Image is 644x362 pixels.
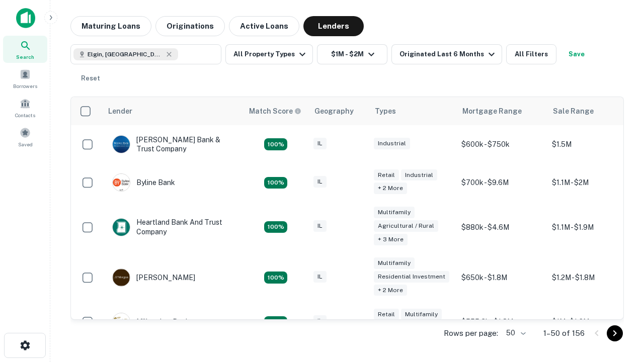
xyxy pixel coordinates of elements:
div: IL [313,220,327,232]
img: picture [113,136,130,153]
button: $1M - $2M [317,44,387,64]
button: Save your search to get updates of matches that match your search criteria. [560,44,593,64]
button: All Property Types [225,44,313,64]
div: Byline Bank [112,173,175,192]
div: IL [313,138,327,149]
div: Capitalize uses an advanced AI algorithm to match your search with the best lender. The match sco... [249,106,301,117]
div: Sale Range [553,105,594,117]
img: picture [113,313,130,330]
div: Agricultural / Rural [374,220,438,232]
button: Maturing Loans [70,16,151,36]
div: Residential Investment [374,271,449,283]
div: Lender [108,105,132,117]
div: Geography [314,105,354,117]
td: $1.5M [547,125,637,163]
button: Originations [155,16,225,36]
div: [PERSON_NAME] [112,268,195,287]
span: Saved [18,140,33,148]
div: Mortgage Range [462,105,522,117]
div: Originated Last 6 Months [399,48,498,60]
div: Industrial [401,169,437,181]
img: picture [113,219,130,236]
span: Contacts [15,111,35,119]
img: picture [113,269,130,286]
div: Industrial [374,138,410,149]
td: $555.3k - $1.8M [456,303,547,341]
th: Types [369,97,456,125]
button: Active Loans [229,16,299,36]
div: Multifamily [374,257,415,269]
div: IL [313,271,327,283]
button: Lenders [303,16,364,36]
div: Matching Properties: 28, hasApolloMatch: undefined [264,138,287,150]
td: $600k - $750k [456,125,547,163]
div: + 2 more [374,183,407,194]
div: Retail [374,169,399,181]
div: Matching Properties: 19, hasApolloMatch: undefined [264,221,287,233]
div: IL [313,315,327,327]
div: + 2 more [374,285,407,296]
td: $700k - $9.6M [456,163,547,202]
img: capitalize-icon.png [16,8,35,28]
div: Matching Properties: 16, hasApolloMatch: undefined [264,316,287,328]
th: Mortgage Range [456,97,547,125]
a: Saved [3,123,47,150]
div: Heartland Bank And Trust Company [112,218,233,236]
th: Geography [308,97,369,125]
td: $1.2M - $1.8M [547,252,637,303]
div: Matching Properties: 16, hasApolloMatch: undefined [264,177,287,189]
td: $1.1M - $1.9M [547,202,637,252]
div: Types [375,105,396,117]
div: Multifamily [401,309,442,320]
div: [PERSON_NAME] Bank & Trust Company [112,135,233,153]
div: 50 [502,326,527,340]
iframe: Chat Widget [594,249,644,298]
div: Millennium Bank [112,313,190,331]
span: Search [16,53,34,61]
div: Retail [374,309,399,320]
div: IL [313,176,327,188]
td: $650k - $1.8M [456,252,547,303]
a: Contacts [3,94,47,121]
div: Multifamily [374,207,415,218]
div: + 3 more [374,234,408,245]
th: Lender [102,97,243,125]
div: Matching Properties: 24, hasApolloMatch: undefined [264,271,287,284]
td: $880k - $4.6M [456,202,547,252]
td: $1M - $1.6M [547,303,637,341]
span: Elgin, [GEOGRAPHIC_DATA], [GEOGRAPHIC_DATA] [88,50,163,59]
span: Borrowers [13,82,37,90]
a: Search [3,36,47,63]
p: Rows per page: [444,327,498,339]
th: Sale Range [547,97,637,125]
button: Reset [74,68,107,88]
button: Go to next page [607,325,623,341]
td: $1.1M - $2M [547,163,637,202]
img: picture [113,174,130,191]
a: Borrowers [3,65,47,92]
th: Capitalize uses an advanced AI algorithm to match your search with the best lender. The match sco... [243,97,308,125]
h6: Match Score [249,106,299,117]
button: Originated Last 6 Months [391,44,502,64]
button: All Filters [506,44,556,64]
p: 1–50 of 156 [543,327,585,339]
